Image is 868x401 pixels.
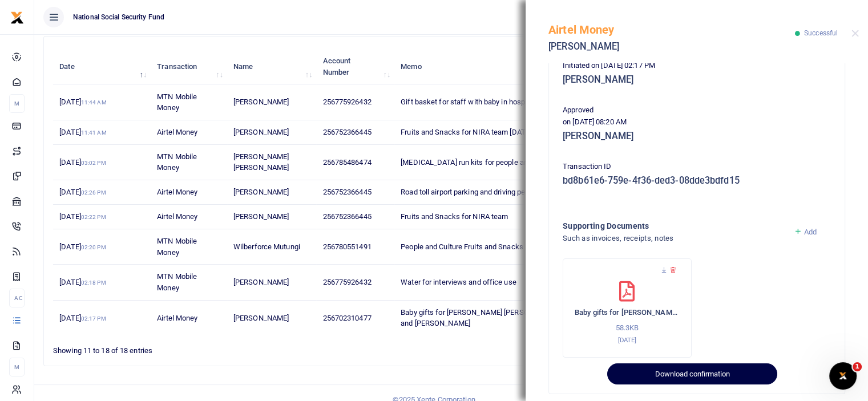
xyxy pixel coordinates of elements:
h5: [PERSON_NAME] [563,131,831,142]
div: Showing 11 to 18 of 18 entries [53,339,380,357]
p: 58.3KB [575,322,680,334]
span: [DATE] [59,242,106,251]
iframe: Intercom live chat [829,362,857,390]
span: [PERSON_NAME] [PERSON_NAME] [233,152,289,172]
button: Close [851,30,859,37]
span: 256752366445 [322,212,371,221]
span: People and Culture Fruits and Snacks [DATE] to [DATE] [401,242,578,251]
span: Airtel Money [157,314,197,322]
small: 11:44 AM [81,99,107,106]
span: 256780551491 [322,242,371,251]
small: 02:22 PM [81,214,106,220]
span: Road toll airport parking and driving permit renewal [401,188,566,196]
span: [DATE] [59,314,106,322]
p: Approved [563,104,831,116]
small: 02:17 PM [81,315,106,322]
span: 256752366445 [322,128,371,136]
h5: Airtel Money [548,23,795,37]
a: Add [794,228,817,236]
span: 256752366445 [322,188,371,196]
small: 02:18 PM [81,280,106,286]
span: [PERSON_NAME] [233,314,289,322]
span: 1 [853,362,862,371]
th: Transaction: activate to sort column ascending [151,49,227,84]
span: [DATE] [59,158,106,167]
span: MTN Mobile Money [157,272,197,292]
li: M [9,94,25,113]
span: Wilberforce Mutungi [233,242,300,251]
span: [PERSON_NAME] [233,188,289,196]
small: [DATE] [617,336,636,344]
span: Airtel Money [157,188,197,196]
span: [DATE] [59,278,106,286]
p: on [DATE] 08:20 AM [563,116,831,128]
span: Gift basket for staff with baby in hospital [401,98,535,106]
span: National Social Security Fund [68,12,169,22]
a: logo-small logo-large logo-large [10,13,24,21]
span: Water for interviews and office use [401,278,516,286]
h4: Supporting Documents [563,220,785,232]
th: Name: activate to sort column ascending [227,49,317,84]
small: 02:20 PM [81,244,106,250]
img: logo-small [10,11,24,25]
span: [DATE] [59,98,106,106]
span: [PERSON_NAME] [233,98,289,106]
div: Baby gifts for Anna Mary, Noelina and Phionah [563,258,692,358]
span: 256775926432 [322,98,371,106]
span: [DATE] [59,212,106,221]
th: Date: activate to sort column descending [53,49,151,84]
th: Memo: activate to sort column ascending [394,49,603,84]
p: Initiated on [DATE] 02:17 PM [563,60,831,72]
th: Account Number: activate to sort column ascending [316,49,394,84]
span: Airtel Money [157,128,197,136]
span: Successful [804,29,838,37]
span: 256775926432 [322,278,371,286]
p: Transaction ID [563,161,831,173]
h5: [PERSON_NAME] [563,74,831,86]
h5: [PERSON_NAME] [548,41,795,52]
li: Ac [9,289,25,307]
h5: bd8b61e6-759e-4f36-ded3-08dde3bdfd15 [563,175,831,187]
span: Add [804,228,817,236]
li: M [9,358,25,376]
span: Airtel Money [157,212,197,221]
h4: Such as invoices, receipts, notes [563,232,785,245]
button: Download confirmation [607,363,777,385]
span: [PERSON_NAME] [233,278,289,286]
span: [DATE] [59,128,106,136]
span: Fruits and Snacks for NIRA team [DATE] [401,128,531,136]
small: 02:26 PM [81,189,106,196]
span: [MEDICAL_DATA] run kits for people and culture staff [401,158,574,167]
span: 256702310477 [322,314,371,322]
span: Baby gifts for [PERSON_NAME] [PERSON_NAME] Noelina and [PERSON_NAME] [401,308,586,328]
span: 256785486474 [322,158,371,167]
small: 03:02 PM [81,160,106,166]
h6: Baby gifts for [PERSON_NAME] [PERSON_NAME], [PERSON_NAME] and [PERSON_NAME] [575,308,680,317]
span: MTN Mobile Money [157,92,197,112]
small: 11:41 AM [81,129,107,136]
span: [DATE] [59,188,106,196]
span: Fruits and Snacks for NIRA team [401,212,508,221]
span: MTN Mobile Money [157,152,197,172]
span: MTN Mobile Money [157,237,197,257]
span: [PERSON_NAME] [233,128,289,136]
span: [PERSON_NAME] [233,212,289,221]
